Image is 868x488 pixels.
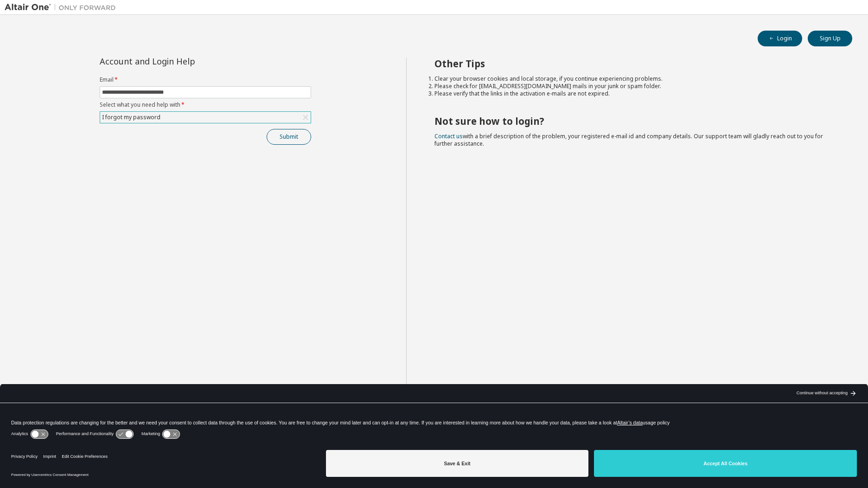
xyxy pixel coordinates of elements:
button: Login [758,31,802,46]
li: Please verify that the links in the activation e-mails are not expired. [434,90,836,97]
label: Email [100,76,311,83]
div: Account and Login Help [100,58,269,65]
button: Sign Up [808,31,852,46]
li: Please check for [EMAIL_ADDRESS][DOMAIN_NAME] mails in your junk or spam folder. [434,83,836,90]
div: I forgot my password [100,112,311,123]
li: Clear your browser cookies and local storage, if you continue experiencing problems. [434,75,836,83]
div: I forgot my password [101,112,162,122]
a: Contact us [434,132,463,140]
h2: Other Tips [434,58,836,70]
img: Altair One [5,3,121,12]
label: Select what you need help with [100,101,311,109]
span: with a brief description of the problem, your registered e-mail id and company details. Our suppo... [434,132,823,148]
button: Submit [267,129,311,145]
h2: Not sure how to login? [434,115,836,127]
